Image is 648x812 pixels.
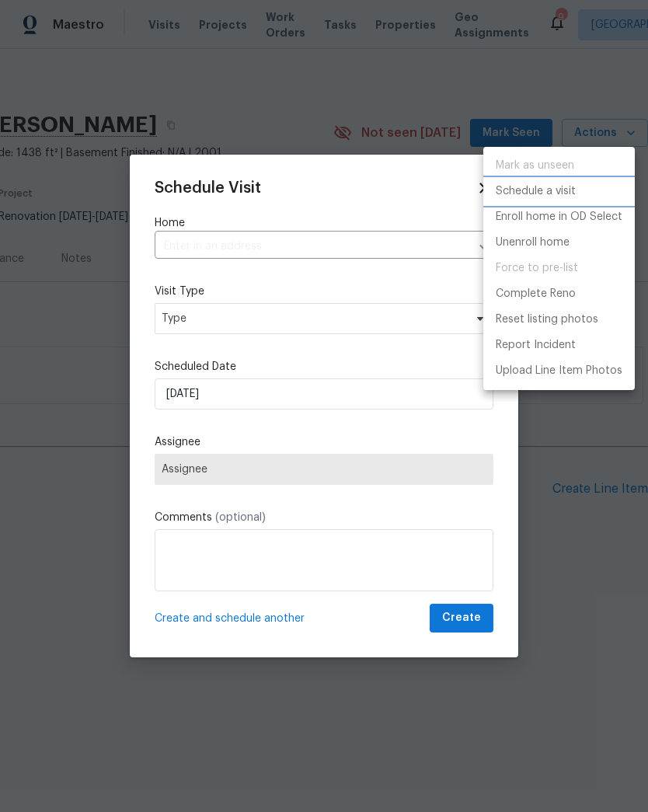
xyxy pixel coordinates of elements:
[496,312,598,328] p: Reset listing photos
[496,286,576,302] p: Complete Reno
[496,337,576,354] p: Report Incident
[483,256,635,281] span: Setup visit must be completed before moving home to pre-list
[496,363,622,379] p: Upload Line Item Photos
[496,183,576,200] p: Schedule a visit
[496,209,622,225] p: Enroll home in OD Select
[496,235,570,251] p: Unenroll home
